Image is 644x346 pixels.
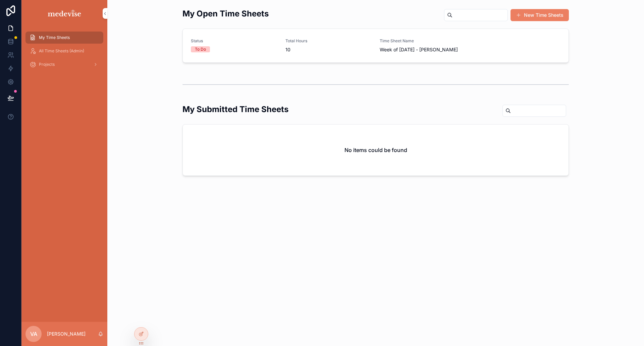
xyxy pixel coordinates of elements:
[182,8,269,19] h2: My Open Time Sheets
[39,62,55,67] span: Projects
[511,9,569,21] button: New Time Sheets
[30,330,37,338] span: VA
[39,48,84,54] span: All Time Sheets (Admin)
[39,35,70,40] span: My Time Sheets
[183,29,569,62] a: StatusTo DoTotal Hours10Time Sheet NameWeek of [DATE] - [PERSON_NAME]
[47,8,83,19] img: App logo
[182,104,288,115] h2: My Submitted Time Sheets
[344,146,407,154] h2: No items could be found
[191,38,277,44] span: Status
[25,58,103,70] a: Projects
[285,38,372,44] span: Total Hours
[25,32,103,44] a: My Time Sheets
[21,27,107,79] div: scrollable content
[285,46,372,53] span: 10
[380,46,466,53] span: Week of [DATE] - [PERSON_NAME]
[380,38,466,44] span: Time Sheet Name
[195,46,206,52] div: To Do
[25,45,103,57] a: All Time Sheets (Admin)
[47,331,86,337] p: [PERSON_NAME]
